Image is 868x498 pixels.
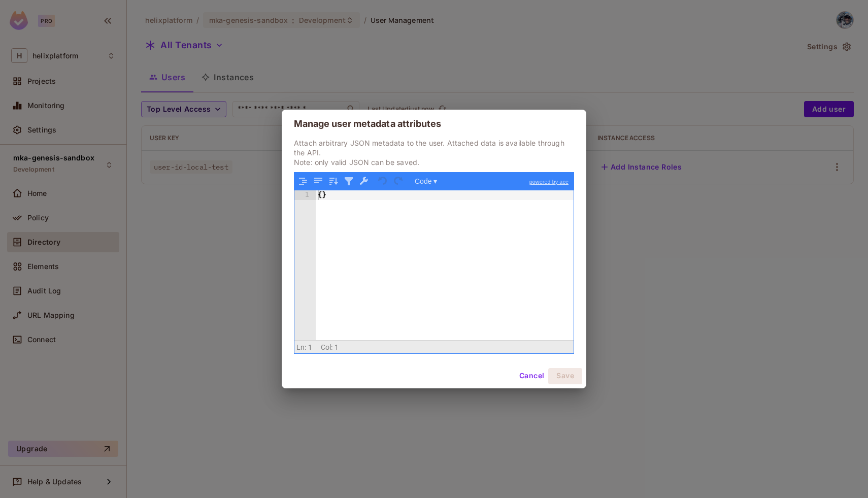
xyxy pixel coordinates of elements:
button: Repair JSON: fix quotes and escape characters, remove comments and JSONP notation, turn JavaScrip... [357,175,371,188]
button: Compact JSON data, remove all whitespaces (Ctrl+Shift+I) [312,175,325,188]
button: Undo last action (Ctrl+Z) [377,175,390,188]
span: 1 [308,343,312,351]
span: 1 [335,343,339,351]
button: Code ▾ [411,175,441,188]
span: Col: [321,343,333,351]
button: Sort contents [327,175,340,188]
button: Save [548,368,582,384]
h2: Manage user metadata attributes [282,110,586,138]
p: Attach arbitrary JSON metadata to the user. Attached data is available through the API. Note: onl... [294,138,574,167]
button: Redo (Ctrl+Shift+Z) [392,175,405,188]
button: Cancel [515,368,548,384]
a: powered by ace [524,173,574,191]
button: Filter, sort, or transform contents [342,175,355,188]
div: 1 [294,190,316,200]
span: Ln: [296,343,306,351]
button: Format JSON data, with proper indentation and line feeds (Ctrl+I) [296,175,310,188]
